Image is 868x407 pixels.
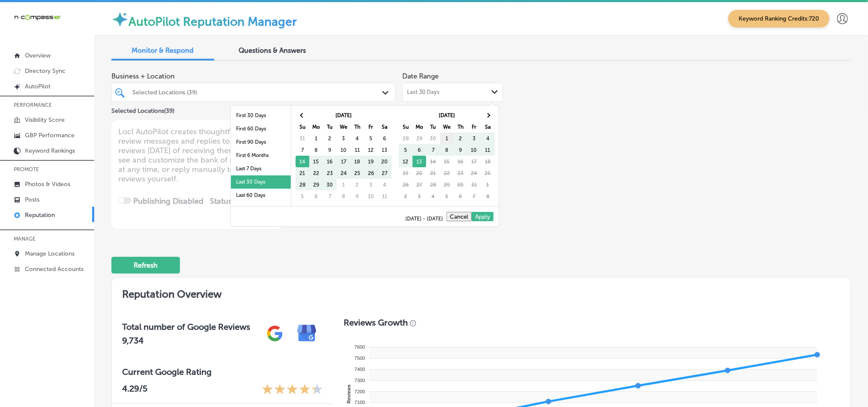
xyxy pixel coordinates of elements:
td: 29 [413,133,426,144]
td: 3 [413,190,426,202]
td: 26 [399,179,413,190]
p: Photos & Videos [25,181,70,188]
td: 30 [426,133,440,144]
td: 3 [337,133,350,144]
td: 19 [399,167,413,179]
img: 660ab0bf-5cc7-4cb8-ba1c-48b5ae0f18e60NCTV_CLogo_TV_Black_-500x88.png [14,13,61,21]
th: Fr [467,121,481,133]
td: 25 [350,167,364,179]
th: [DATE] [413,109,481,121]
p: Directory Sync [25,67,66,75]
td: 17 [467,156,481,167]
img: e7ababfa220611ac49bdb491a11684a6.png [291,317,323,350]
span: Keyword Ranking Credits: 720 [728,10,829,27]
button: Cancel [446,212,472,221]
p: 4.29 /5 [122,383,147,397]
td: 14 [296,156,309,167]
td: 24 [467,167,481,179]
th: Tu [323,121,337,133]
h2: 9,734 [122,335,250,346]
th: Sa [378,121,392,133]
td: 4 [378,179,392,190]
th: We [337,121,350,133]
label: AutoPilot Reputation Manager [129,15,297,29]
td: 10 [364,190,378,202]
td: 2 [323,133,337,144]
td: 5 [364,133,378,144]
td: 2 [350,179,364,190]
td: 8 [481,190,495,202]
td: 4 [350,133,364,144]
th: Tu [426,121,440,133]
div: Selected Locations (39) [132,89,383,96]
h3: Current Google Rating [122,367,323,377]
td: 9 [323,144,337,156]
td: 31 [467,179,481,190]
th: Sa [481,121,495,133]
span: Questions & Answers [239,46,306,54]
td: 28 [426,179,440,190]
td: 7 [323,190,337,202]
h2: Reputation Overview [112,277,850,307]
li: First 6 Months [231,149,291,162]
td: 1 [481,179,495,190]
p: Selected Locations ( 39 ) [111,104,174,115]
p: Manage Locations [25,250,75,257]
td: 16 [454,156,467,167]
td: 11 [350,144,364,156]
p: Reputation [25,211,55,219]
td: 13 [378,144,392,156]
th: Th [454,121,467,133]
td: 8 [309,144,323,156]
p: GBP Performance [25,132,75,139]
td: 6 [309,190,323,202]
td: 5 [296,190,309,202]
li: First 30 Days [231,109,291,122]
li: Last 7 Days [231,162,291,175]
td: 29 [440,179,454,190]
td: 10 [467,144,481,156]
tspan: 7200 [355,389,365,394]
li: Last 60 Days [231,189,291,202]
td: 6 [413,144,426,156]
td: 28 [399,133,413,144]
td: 15 [309,156,323,167]
td: 4 [426,190,440,202]
td: 25 [481,167,495,179]
text: Reviews [346,385,351,404]
span: Monitor & Respond [132,46,194,54]
td: 30 [323,179,337,190]
td: 8 [440,144,454,156]
tspan: 7400 [355,367,365,372]
tspan: 7300 [355,378,365,383]
button: Apply [472,212,494,221]
td: 22 [309,167,323,179]
span: [DATE] - [DATE] [405,216,446,221]
td: 16 [323,156,337,167]
tspan: 7600 [355,345,365,350]
td: 8 [337,190,350,202]
img: autopilot-icon [111,11,129,28]
th: Mo [309,121,323,133]
td: 10 [337,144,350,156]
td: 19 [364,156,378,167]
td: 12 [399,156,413,167]
td: 22 [440,167,454,179]
td: 13 [413,156,426,167]
td: 14 [426,156,440,167]
td: 3 [467,133,481,144]
td: 20 [378,156,392,167]
td: 1 [337,179,350,190]
td: 2 [454,133,467,144]
td: 21 [296,167,309,179]
td: 9 [350,190,364,202]
td: 1 [440,133,454,144]
th: [DATE] [309,109,378,121]
tspan: 7500 [355,356,365,361]
th: Mo [413,121,426,133]
p: Connected Accounts [25,265,84,273]
td: 18 [481,156,495,167]
td: 27 [413,179,426,190]
td: 2 [399,190,413,202]
td: 7 [467,190,481,202]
